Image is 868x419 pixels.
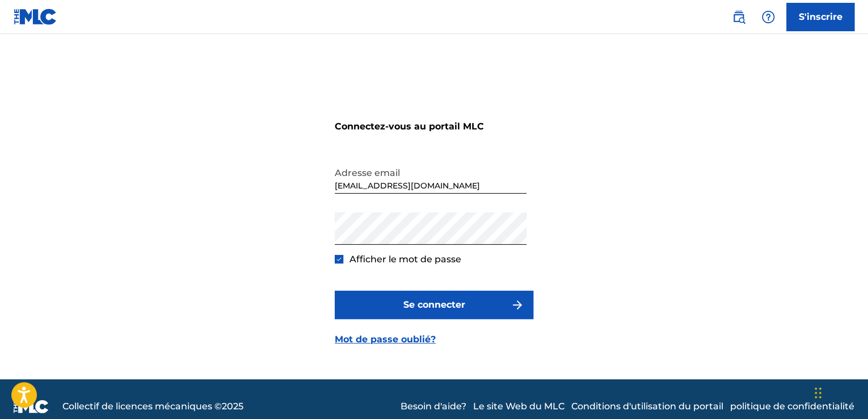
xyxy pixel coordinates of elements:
[62,401,222,412] font: Collectif de licences mécaniques ©
[335,291,533,319] button: Se connecter
[815,376,821,410] div: Traîner
[14,400,49,413] img: logo
[799,11,842,22] font: S'inscrire
[786,3,854,31] a: S'inscrire
[571,401,723,412] font: Conditions d'utilisation du portail
[336,256,342,262] img: checkbox
[730,400,854,413] a: politique de confidentialité
[401,400,466,413] a: Besoin d'aide?
[403,299,465,310] font: Se connecter
[730,401,854,412] font: politique de confidentialité
[349,254,461,265] font: Afficher le mot de passe
[811,364,868,419] iframe: Widget de discussion
[222,401,243,412] font: 2025
[761,10,775,24] img: aide
[14,9,57,25] img: Logo du MLC
[732,10,745,24] img: recherche
[335,333,436,346] a: Mot de passe oublié?
[727,6,750,28] a: Recherche publique
[757,6,779,28] div: Aide
[335,334,436,345] font: Mot de passe oublié?
[571,400,723,413] a: Conditions d'utilisation du portail
[511,298,524,312] img: f7272a7cc735f4ea7f67.svg
[335,121,484,132] font: Connectez-vous au portail MLC
[473,400,564,413] a: Le site Web du MLC
[401,401,466,412] font: Besoin d'aide?
[473,401,564,412] font: Le site Web du MLC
